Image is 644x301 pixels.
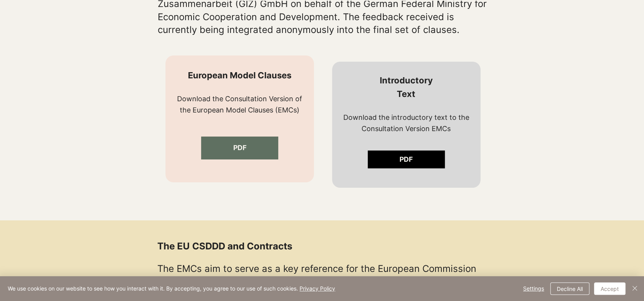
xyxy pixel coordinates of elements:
span: Introductory Text [380,75,433,99]
button: Decline All [550,282,589,295]
span: PDF [399,155,413,164]
span: Settings [523,283,544,294]
span: The EU CSDDD and Contracts [157,240,292,252]
img: Close [630,284,639,293]
a: PDF [201,137,278,159]
span: European Model Clauses [188,70,291,80]
span: PDF [233,143,246,153]
button: Accept [594,282,625,295]
a: PDF [368,150,445,168]
button: Close [630,282,639,295]
span: We use cookies on our website to see how you interact with it. By accepting, you agree to our use... [8,285,335,292]
span: Download the Consultation Version of the European Model Clauses (EMCs) [177,95,302,114]
a: Privacy Policy [300,285,335,292]
span: Download the introductory text to the Consultation Version EMCs [343,113,469,133]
